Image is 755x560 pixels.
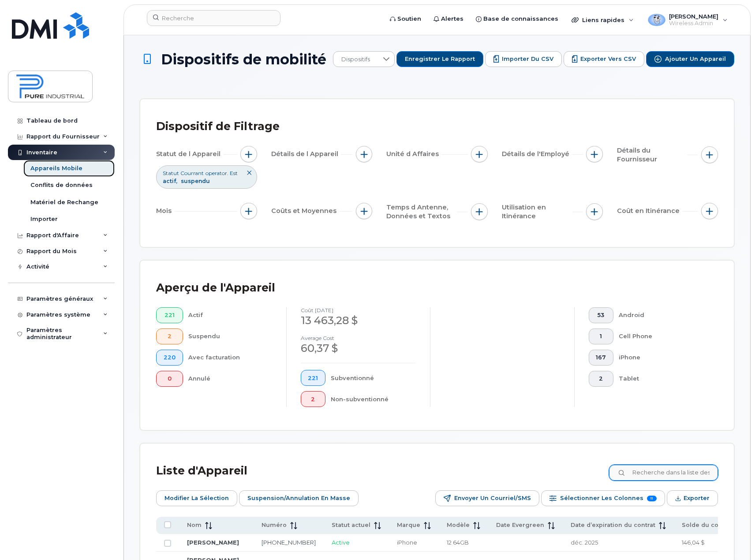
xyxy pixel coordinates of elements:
span: Modèle [447,521,470,529]
div: Android [619,307,704,323]
button: Exporter vers CSV [564,51,644,67]
span: 1 [596,333,606,340]
span: Solde du contrat [682,521,733,529]
span: operator. Est [206,169,238,177]
div: Aperçu de l'Appareil [156,276,275,299]
input: Recherche dans la liste des appareils ... [609,465,718,481]
span: Temps d Antenne, Données et Textos [386,203,457,221]
div: 13 463,28 $ [301,313,416,328]
span: 2 [308,396,318,403]
span: Sélectionner les colonnes [560,492,643,505]
span: 0 [164,375,176,382]
div: Subventionné [331,370,416,386]
span: Exporter vers CSV [580,55,636,63]
span: Envoyer un courriel/SMS [454,492,531,505]
span: Date d’expiration du contrat [571,521,655,529]
button: Exporter [667,490,718,506]
span: Numéro [262,521,287,529]
button: 2 [589,371,614,387]
button: Envoyer un courriel/SMS [435,490,539,506]
span: suspendu [181,178,210,184]
div: Non-subventionné [331,391,416,407]
span: Nom [187,521,202,529]
button: Ajouter un appareil [646,51,734,67]
span: Détails de l'Employé [502,149,572,159]
span: Marque [397,521,420,529]
span: 2 [164,333,176,340]
span: Détails du Fournisseur [617,146,688,164]
div: Cell Phone [619,329,704,344]
span: 221 [164,312,176,319]
span: déc. 2025 [571,539,598,546]
button: 53 [589,307,614,323]
h4: coût [DATE] [301,307,416,313]
button: 167 [589,350,614,366]
span: Statut actuel [332,521,370,529]
span: Utilisation en Itinérance [502,203,572,221]
span: Active [332,539,350,546]
span: Dispositifs [333,52,378,67]
button: Sélectionner les colonnes 11 [541,490,665,506]
button: 2 [301,391,326,407]
span: iPhone [397,539,417,546]
span: Coûts et Moyennes [271,206,339,216]
span: Suspension/Annulation en masse [247,492,350,505]
button: Importer du CSV [485,51,562,67]
div: Actif [188,307,272,323]
div: Avec facturation [188,350,272,366]
div: Annulé [188,371,272,387]
div: Suspendu [188,329,272,344]
a: [PHONE_NUMBER] [262,539,316,546]
span: 167 [596,354,606,361]
span: Ajouter un appareil [665,55,726,63]
span: Exporter [684,492,710,505]
span: Date Evergreen [496,521,544,529]
span: Mois [156,206,174,216]
span: Statut Courrant [163,169,204,177]
h4: Average cost [301,335,416,341]
button: 221 [301,370,326,386]
span: Modifier la sélection [164,492,229,505]
span: 146,04 $ [682,539,705,546]
button: Enregistrer le rapport [396,51,483,67]
div: Liste d'Appareil [156,459,247,482]
div: iPhone [619,350,704,366]
button: 221 [156,307,183,323]
span: 53 [596,312,606,319]
button: Modifier la sélection [156,490,237,506]
button: 0 [156,371,183,387]
span: Coût en Itinérance [617,206,682,216]
span: Dispositifs de mobilité [161,52,326,67]
button: 2 [156,329,183,344]
span: Enregistrer le rapport [405,55,475,63]
span: Statut de l Appareil [156,149,223,159]
button: 1 [589,329,614,344]
span: actif [163,178,179,184]
button: 220 [156,350,183,366]
span: 11 [647,496,657,501]
a: [PERSON_NAME] [187,539,239,546]
div: Dispositif de Filtrage [156,115,280,138]
span: 2 [596,375,606,382]
span: 221 [308,375,318,382]
div: Tablet [619,371,704,387]
span: 220 [164,354,176,361]
span: Unité d Affaires [386,149,441,159]
span: Détails de l Appareil [271,149,341,159]
button: Suspension/Annulation en masse [239,490,359,506]
span: 12 64GB [447,539,469,546]
div: 60,37 $ [301,341,416,356]
span: Importer du CSV [502,55,553,63]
